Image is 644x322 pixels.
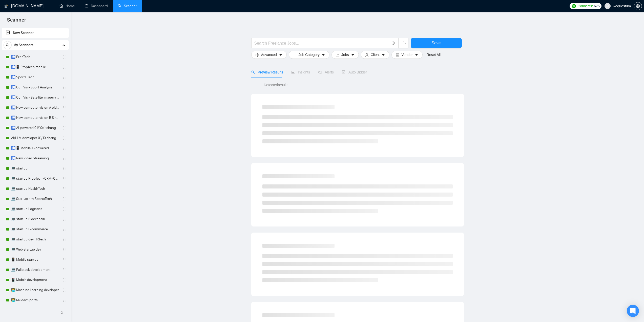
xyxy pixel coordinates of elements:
[11,265,59,275] a: 💻 Fullstack development
[62,75,66,79] span: holder
[427,52,441,58] a: Reset All
[62,146,66,150] span: holder
[11,52,59,62] a: 🛄 PropTech
[11,133,59,143] a: AI/LLM developer 01/10 changed end
[401,52,412,58] span: Vendor
[634,2,642,10] button: setting
[11,224,59,234] a: 💻 startup E-commerce
[62,227,66,231] span: holder
[361,51,390,59] button: userClientcaret-down
[62,156,66,160] span: holder
[251,70,255,74] span: search
[606,4,609,8] span: user
[594,3,599,9] span: 675
[11,123,59,133] a: 🛄 AI-powered 01/10(t) changed end
[299,52,320,58] span: Job Category
[62,268,66,272] span: holder
[11,204,59,214] a: 💻 startup Logistics
[62,278,66,282] span: holder
[251,70,283,74] span: Preview Results
[293,53,297,56] span: bars
[11,194,59,204] a: 💻 Startup dev SportsTech
[11,62,59,72] a: 🛄📱 PropTech mobile
[341,52,349,58] span: Jobs
[291,70,295,74] span: area-chart
[415,53,418,56] span: caret-down
[391,51,422,59] button: idcardVendorcaret-down
[4,2,8,10] img: logo
[11,285,59,295] a: 👨‍💻 Machine Learning developer
[260,82,292,88] span: Detected results
[336,53,339,56] span: folder
[11,153,59,163] a: 🛄 New Video Streaming
[11,113,59,123] a: 🛄 New computer vision B $ range
[3,16,30,27] span: Scanner
[11,72,59,82] a: 🛄 Sports Tech
[318,70,334,74] span: Alerts
[59,4,75,8] a: homeHome
[261,52,277,58] span: Advanced
[2,28,69,38] li: New Scanner
[62,55,66,59] span: holder
[11,255,59,265] a: 📱 Mobile startup
[371,52,380,58] span: Client
[396,53,399,56] span: idcard
[279,53,282,56] span: caret-down
[11,275,59,285] a: 📱 Mobile development
[11,214,59,224] a: 💻 startup Blockchain
[4,41,12,49] button: search
[62,177,66,181] span: holder
[572,4,576,8] img: upwork-logo.png
[401,42,406,46] span: loading
[85,4,108,8] a: dashboardDashboard
[392,42,395,45] span: info-circle
[62,197,66,201] span: holder
[62,187,66,191] span: holder
[62,258,66,262] span: holder
[342,70,345,74] span: robot
[11,103,59,113] a: 🛄 New computer vision A old rate
[331,51,359,59] button: folderJobscaret-down
[62,116,66,120] span: holder
[627,305,639,317] div: Open Intercom Messenger
[411,38,462,48] button: Save
[6,28,65,38] a: New Scanner
[382,53,385,56] span: caret-down
[11,244,59,255] a: 💻 Web startup dev
[62,207,66,211] span: holder
[11,92,59,103] a: 🛄 ComVis - Satellite Imagery Analysis
[254,40,389,46] input: Search Freelance Jobs...
[11,295,59,305] a: 👨‍💻 RN dev Sports
[431,40,441,46] span: Save
[365,53,369,56] span: user
[118,4,137,8] a: searchScanner
[62,106,66,110] span: holder
[11,163,59,174] a: 💻 startup
[62,136,66,140] span: holder
[578,3,593,9] span: Connects:
[256,53,259,56] span: setting
[62,248,66,252] span: holder
[13,40,33,50] span: My Scanners
[62,85,66,89] span: holder
[342,70,367,74] span: Auto Bidder
[62,288,66,292] span: holder
[634,4,642,8] a: setting
[634,4,642,8] span: setting
[62,237,66,241] span: holder
[11,174,59,184] a: 💻 startup PropTech+CRM+Construction
[351,53,355,56] span: caret-down
[62,298,66,302] span: holder
[62,126,66,130] span: holder
[4,43,11,47] span: search
[289,51,329,59] button: barsJob Categorycaret-down
[291,70,310,74] span: Insights
[322,53,325,56] span: caret-down
[62,96,66,100] span: holder
[318,70,322,74] span: notification
[251,51,287,59] button: settingAdvancedcaret-down
[11,82,59,92] a: 🛄 ComVis - Sport Analysis
[11,184,59,194] a: 💻 startup HealthTech
[62,166,66,171] span: holder
[62,65,66,69] span: holder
